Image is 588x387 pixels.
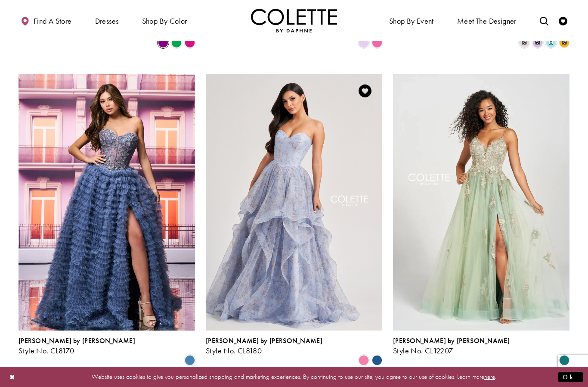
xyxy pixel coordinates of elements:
a: Meet the designer [455,9,519,32]
span: Shop By Event [387,9,436,32]
span: Shop by color [140,9,189,32]
span: Style No. CL8180 [206,346,262,356]
i: Ocean Blue Multi [372,355,382,365]
div: Colette by Daphne Style No. CL12207 [393,337,510,355]
div: Colette by Daphne Style No. CL8180 [206,337,322,355]
a: here [484,372,495,381]
a: Visit Home Page [251,9,337,32]
img: Colette by Daphne [251,9,337,32]
span: Shop by color [142,17,187,25]
span: Dresses [93,9,121,32]
span: Style No. CL8170 [19,346,74,356]
a: Toggle search [538,9,551,32]
span: Dresses [95,17,119,25]
span: m [562,40,566,45]
i: Buttercup/Multi [559,37,569,48]
div: Colette by Daphne Style No. CL8170 [19,337,135,355]
i: Steel Blue [185,355,195,365]
span: [PERSON_NAME] by [PERSON_NAME] [393,336,510,345]
a: Check Wishlist [557,9,569,32]
button: Submit Dialog [558,371,583,382]
a: Visit Colette by Daphne Style No. CL8170 Page [19,74,195,331]
a: Find a store [19,9,74,32]
button: Close Dialog [5,369,20,384]
a: Visit Colette by Daphne Style No. CL8180 Page [206,74,382,331]
span: Shop By Event [389,17,434,25]
i: Pink Multi [359,355,369,365]
span: Meet the designer [457,17,517,25]
span: Style No. CL12207 [393,346,453,356]
p: Website uses cookies to give you personalized shopping and marketing experiences. By continuing t... [62,371,526,383]
span: [PERSON_NAME] by [PERSON_NAME] [19,336,135,345]
a: Visit Colette by Daphne Style No. CL12207 Page [393,74,569,331]
a: Add to Wishlist [356,82,374,100]
span: Find a store [34,17,72,25]
span: [PERSON_NAME] by [PERSON_NAME] [206,336,322,345]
